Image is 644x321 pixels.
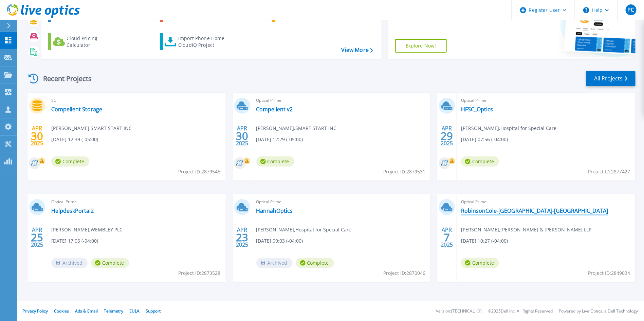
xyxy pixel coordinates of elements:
[51,156,89,167] span: Complete
[256,207,293,214] a: HannahOptics
[256,136,303,143] span: [DATE] 12:29 (-05:00)
[441,133,453,139] span: 29
[31,133,43,139] span: 30
[51,226,123,233] span: [PERSON_NAME] , WEMBLEY PLC
[461,136,508,143] span: [DATE] 07:56 (-04:00)
[91,258,129,268] span: Complete
[129,308,140,314] a: EULA
[256,125,337,132] span: [PERSON_NAME] , SMART START INC
[236,124,249,148] div: APR 2025
[256,226,352,233] span: [PERSON_NAME] , Hospital for Special Care
[236,234,248,240] span: 23
[51,237,98,245] span: [DATE] 17:05 (-04:00)
[441,225,454,250] div: APR 2025
[586,71,636,86] a: All Projects
[461,226,591,233] span: [PERSON_NAME] , [PERSON_NAME] & [PERSON_NAME] LLP
[51,258,88,268] span: Archived
[256,97,427,104] span: Optical Prime
[488,309,553,314] li: © 2025 Dell Inc. All Rights Reserved
[256,258,293,268] span: Archived
[54,308,69,314] a: Cookies
[256,198,427,206] span: Optical Prime
[179,168,221,175] span: Project ID: 2879545
[31,234,43,240] span: 25
[51,136,98,143] span: [DATE] 12:39 (-05:00)
[441,124,454,148] div: APR 2025
[461,237,508,245] span: [DATE] 10:27 (-04:00)
[48,33,124,50] a: Cloud Pricing Calculator
[67,35,121,49] div: Cloud Pricing Calculator
[296,258,334,268] span: Complete
[395,39,447,53] a: Explore Now!
[75,308,98,314] a: Ads & Email
[627,7,634,13] span: PC
[588,269,630,277] span: Project ID: 2849034
[436,309,482,314] li: Version: [TECHNICAL_ID]
[179,269,221,277] span: Project ID: 2873528
[31,124,43,148] div: APR 2025
[146,308,161,314] a: Support
[461,207,608,214] a: RobinsonCole-[GEOGRAPHIC_DATA]-[GEOGRAPHIC_DATA]
[22,308,48,314] a: Privacy Policy
[559,309,638,314] li: Powered by Live Optics, a Dell Technology
[256,106,293,113] a: Compellent v2
[461,156,499,167] span: Complete
[236,133,248,139] span: 30
[51,106,102,113] a: Compellent Storage
[51,198,222,206] span: Optical Prime
[383,168,425,175] span: Project ID: 2879531
[383,269,425,277] span: Project ID: 2870046
[26,70,101,87] div: Recent Projects
[461,97,631,104] span: Optical Prime
[51,97,222,104] span: SC
[588,168,630,175] span: Project ID: 2877427
[461,198,631,206] span: Optical Prime
[51,207,94,214] a: HelpdeskPortal2
[342,47,373,53] a: View More
[104,308,123,314] a: Telemetry
[461,125,556,132] span: [PERSON_NAME] , Hospital for Special Care
[236,225,249,250] div: APR 2025
[461,258,499,268] span: Complete
[461,106,493,113] a: HFSC_Optics
[31,225,43,250] div: APR 2025
[444,234,450,240] span: 7
[256,156,294,167] span: Complete
[178,35,231,49] div: Import Phone Home CloudIQ Project
[256,237,303,245] span: [DATE] 09:03 (-04:00)
[51,125,132,132] span: [PERSON_NAME] , SMART START INC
